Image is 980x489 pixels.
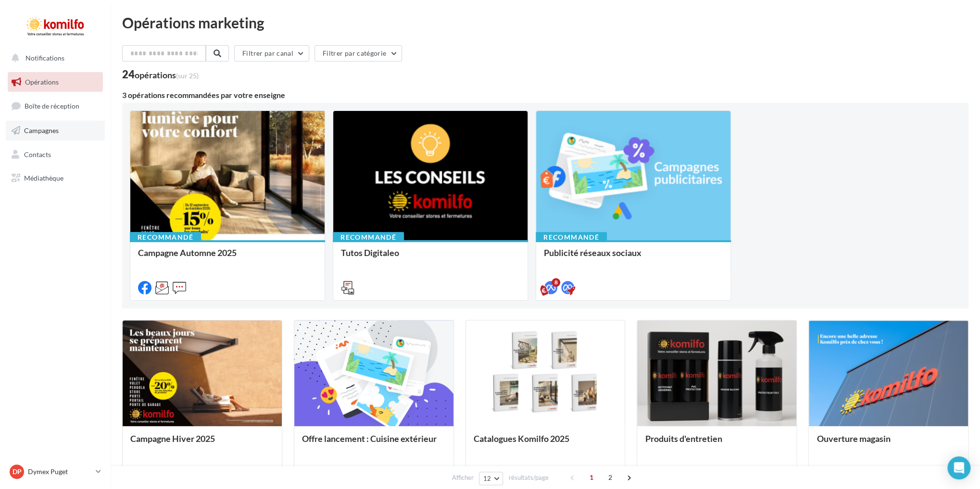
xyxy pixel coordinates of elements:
span: Campagnes [24,126,59,134]
div: Recommandé [536,232,607,243]
div: Produits d'entretien [645,434,789,453]
span: 2 [603,470,618,485]
div: Opérations marketing [122,15,968,30]
a: Boîte de réception [6,96,105,116]
span: Notifications [25,54,64,62]
div: Recommandé [333,232,404,243]
span: Afficher [452,473,474,482]
span: résultats/page [508,473,548,482]
a: Campagnes [6,121,105,141]
span: Contacts [24,150,51,158]
div: Ouverture magasin [817,434,960,453]
button: Filtrer par catégorie [314,45,402,61]
div: 24 [122,69,199,80]
div: Catalogues Komilfo 2025 [474,434,617,453]
button: Notifications [6,48,101,68]
span: 1 [584,470,599,485]
p: Dymex Puget [28,467,92,477]
div: 8 [552,278,560,287]
div: 3 opérations recommandées par votre enseigne [122,91,968,99]
div: Recommandé [130,232,201,243]
span: (sur 25) [176,72,199,80]
button: Filtrer par canal [234,45,309,61]
button: 12 [479,472,503,485]
a: Médiathèque [6,168,105,188]
div: Campagne Hiver 2025 [130,434,274,453]
a: Opérations [6,72,105,92]
span: Médiathèque [24,174,63,182]
div: Open Intercom Messenger [947,456,970,479]
a: DP Dymex Puget [8,463,103,481]
span: Opérations [25,78,59,86]
div: Tutos Digitaleo [341,248,520,267]
div: Offre lancement : Cuisine extérieur [302,434,446,453]
span: Boîte de réception [25,102,79,110]
span: DP [13,467,22,477]
a: Contacts [6,145,105,165]
div: opérations [135,71,199,79]
div: Publicité réseaux sociaux [544,248,723,267]
div: Campagne Automne 2025 [138,248,317,267]
span: 12 [483,475,491,482]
